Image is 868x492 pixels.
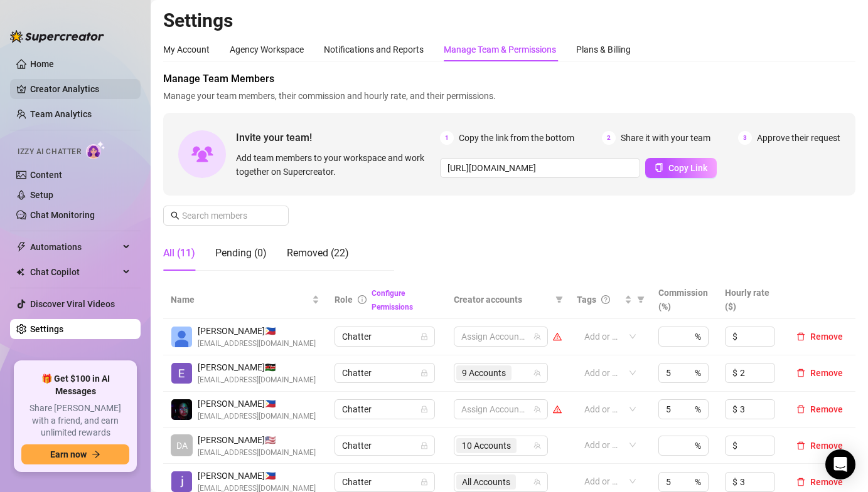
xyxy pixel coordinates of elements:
span: Chatter [342,327,427,346]
a: Home [30,59,54,69]
span: Remove [810,368,843,378]
input: Search members [182,209,271,222]
span: All Accounts [462,475,510,489]
th: Commission (%) [651,281,717,319]
a: Configure Permissions [372,289,413,311]
span: lock [421,442,428,449]
span: [EMAIL_ADDRESS][DOMAIN_NAME] [198,374,316,386]
span: Role [335,295,353,305]
span: 9 Accounts [462,366,506,380]
span: delete [796,441,805,450]
span: filter [635,290,647,309]
div: Agency Workspace [230,43,304,56]
span: filter [555,296,563,303]
span: delete [796,332,805,341]
span: Manage Team Members [163,71,855,86]
span: [EMAIL_ADDRESS][DOMAIN_NAME] [198,411,316,422]
div: All (11) [163,246,195,261]
span: Chatter [342,436,427,455]
span: team [533,333,541,340]
img: john gualdad [171,471,192,492]
a: Content [30,170,62,180]
span: 1 [440,131,454,145]
span: delete [796,478,805,486]
span: 🎁 Get $100 in AI Messages [21,373,129,397]
span: [EMAIL_ADDRESS][DOMAIN_NAME] [198,447,316,459]
button: Copy Link [645,158,717,178]
span: info-circle [358,295,367,304]
div: My Account [163,43,210,56]
span: Manage your team members, their commission and hourly rate, and their permissions. [163,89,855,103]
a: Settings [30,324,63,334]
button: Remove [791,438,848,453]
div: Removed (22) [287,246,349,261]
span: warning [553,405,562,414]
div: Open Intercom Messenger [825,449,855,479]
img: Rexson John Gabales [171,399,192,420]
span: question-circle [601,295,610,304]
div: Plans & Billing [576,43,631,56]
span: Chat Copilot [30,262,119,282]
span: Approve their request [757,131,840,145]
span: team [533,406,541,413]
span: filter [553,290,565,309]
img: Ezra Mwangi [171,363,192,384]
span: All Accounts [456,474,516,489]
span: delete [796,369,805,377]
button: Remove [791,402,848,417]
button: Earn nowarrow-right [21,444,129,464]
span: [PERSON_NAME] 🇵🇭 [198,397,316,411]
span: [PERSON_NAME] 🇺🇸 [198,433,316,447]
span: Copy Link [668,163,707,173]
button: Remove [791,329,848,344]
span: Chatter [342,473,427,491]
span: DA [176,439,188,453]
span: Remove [810,332,843,342]
img: Mark Angelo Lineses [171,327,192,347]
a: Chat Monitoring [30,210,95,220]
span: Chatter [342,400,427,419]
button: Remove [791,474,848,489]
span: Add team members to your workspace and work together on Supercreator. [236,151,435,179]
div: Manage Team & Permissions [444,43,556,56]
span: Name [171,293,309,306]
a: Creator Analytics [30,79,131,99]
span: [EMAIL_ADDRESS][DOMAIN_NAME] [198,338,316,350]
span: [PERSON_NAME] 🇵🇭 [198,469,316,483]
button: Remove [791,365,848,380]
div: Notifications and Reports [324,43,424,56]
span: Creator accounts [454,293,550,306]
span: Automations [30,237,119,257]
a: Team Analytics [30,109,92,119]
span: Chatter [342,364,427,382]
span: team [533,478,541,486]
span: search [171,211,179,220]
span: Remove [810,477,843,487]
span: Tags [577,293,596,306]
span: Copy the link from the bottom [459,131,574,145]
span: copy [655,163,663,172]
span: 10 Accounts [462,439,511,453]
span: Share [PERSON_NAME] with a friend, and earn unlimited rewards [21,402,129,439]
img: logo-BBDzfeDw.svg [10,30,104,43]
span: team [533,442,541,449]
span: filter [637,296,645,303]
a: Discover Viral Videos [30,299,115,309]
span: lock [421,478,428,486]
span: 2 [602,131,616,145]
span: [PERSON_NAME] 🇰🇪 [198,360,316,374]
span: Share it with your team [621,131,710,145]
span: 3 [738,131,752,145]
span: Izzy AI Chatter [18,146,81,158]
span: warning [553,332,562,341]
span: lock [421,406,428,413]
h2: Settings [163,9,855,33]
span: 9 Accounts [456,365,512,380]
span: lock [421,333,428,340]
th: Hourly rate ($) [717,281,784,319]
th: Name [163,281,327,319]
span: Invite your team! [236,130,440,145]
a: Setup [30,190,53,200]
img: Chat Copilot [16,268,24,276]
div: Pending (0) [215,246,267,261]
